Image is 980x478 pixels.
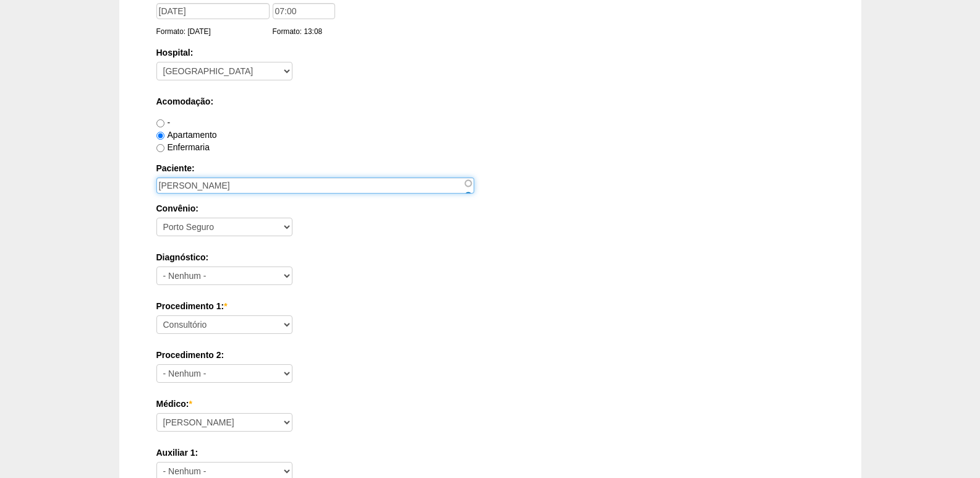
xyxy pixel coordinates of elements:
[156,398,824,410] label: Médico:
[156,144,164,152] input: Enfermaria
[156,132,164,140] input: Apartamento
[156,117,171,127] label: -
[156,446,824,459] label: Auxiliar 1:
[156,202,824,215] label: Convênio:
[189,399,192,409] span: Este campo é obrigatório.
[273,25,338,38] div: Formato: 13:08
[156,25,273,38] div: Formato: [DATE]
[156,95,824,108] label: Acomodação:
[156,142,210,152] label: Enfermaria
[156,119,164,127] input: -
[156,349,824,361] label: Procedimento 2:
[156,130,217,140] label: Apartamento
[156,300,824,312] label: Procedimento 1:
[156,162,824,174] label: Paciente:
[224,301,227,311] span: Este campo é obrigatório.
[156,46,824,59] label: Hospital:
[156,251,824,263] label: Diagnóstico:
